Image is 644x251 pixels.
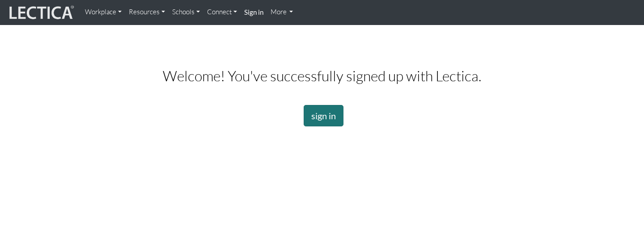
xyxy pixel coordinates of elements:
[241,4,267,21] a: Sign in
[81,4,125,21] a: Workplace
[7,4,74,21] img: lecticalive
[304,105,343,126] a: sign in
[244,8,263,16] strong: Sign in
[125,4,169,21] a: Resources
[203,4,241,21] a: Connect
[114,68,530,84] h2: Welcome! You've successfully signed up with Lectica.
[267,4,297,21] a: More
[169,4,203,21] a: Schools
